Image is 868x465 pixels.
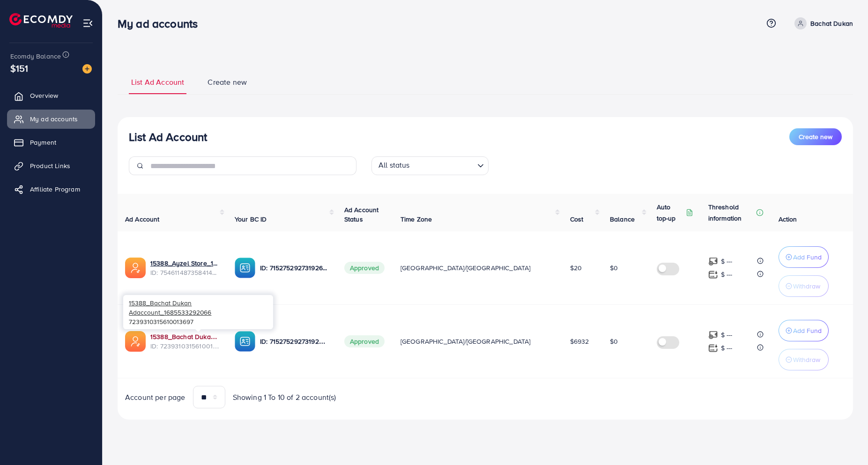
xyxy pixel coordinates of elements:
a: My ad accounts [7,110,95,128]
span: Balance [610,214,635,224]
p: Auto top-up [657,201,684,224]
h3: List Ad Account [129,130,207,144]
span: Showing 1 To 10 of 2 account(s) [233,392,336,403]
iframe: Chat [828,423,861,458]
img: top-up amount [708,343,718,353]
span: Ad Account Status [344,205,379,224]
span: Your BC ID [235,214,267,224]
p: Withdraw [793,354,820,365]
div: 7239310315610013697 [123,295,273,329]
a: Bachat Dukan [791,17,853,30]
img: logo [9,13,73,28]
button: Add Fund [779,320,829,341]
span: [GEOGRAPHIC_DATA]/[GEOGRAPHIC_DATA] [401,337,531,346]
span: Create new [799,132,832,141]
button: Withdraw [779,349,829,370]
a: 15388_Bachat Dukan Adaccount_1685533292066 [150,332,220,341]
span: $0 [610,337,618,346]
span: $20 [570,263,582,273]
button: Create new [789,128,842,145]
span: All status [377,158,412,173]
span: List Ad Account [131,77,184,88]
p: ID: 7152752927319261185 [260,336,329,347]
p: Add Fund [793,325,822,336]
span: Action [779,214,797,224]
div: <span class='underline'>15388_Ayzel Store_1756966831995</span></br>7546114873584140304 [150,258,220,278]
img: top-up amount [708,330,718,340]
a: Affiliate Program [7,180,95,199]
img: ic-ads-acc.e4c84228.svg [125,331,146,352]
span: ID: 7239310315610013697 [150,341,220,351]
button: Add Fund [779,246,829,268]
span: My ad accounts [30,114,78,124]
p: ID: 7152752927319261185 [260,262,329,273]
span: $151 [10,61,29,75]
img: ic-ba-acc.ded83a64.svg [235,331,255,352]
p: Withdraw [793,280,820,292]
div: Search for option [371,156,489,175]
span: Approved [344,262,385,274]
a: Overview [7,86,95,105]
span: Cost [570,214,584,224]
p: $ --- [721,256,733,267]
span: Overview [30,91,58,100]
span: Product Links [30,161,70,170]
p: $ --- [721,342,733,354]
img: image [82,64,92,74]
img: top-up amount [708,270,718,280]
span: Time Zone [401,214,432,224]
p: Threshold information [708,201,754,224]
span: Ad Account [125,214,160,224]
img: ic-ads-acc.e4c84228.svg [125,258,146,278]
span: Create new [208,77,247,88]
span: ID: 7546114873584140304 [150,268,220,277]
img: top-up amount [708,257,718,266]
span: $0 [610,263,618,273]
span: Approved [344,335,385,347]
span: 15388_Bachat Dukan Adaccount_1685533292066 [129,298,211,317]
a: Payment [7,133,95,152]
input: Search for option [413,158,474,173]
span: Account per page [125,392,185,403]
span: $6932 [570,337,589,346]
span: Affiliate Program [30,185,80,194]
a: Product Links [7,156,95,175]
h3: My ad accounts [118,17,205,30]
span: Payment [30,138,56,147]
p: Add Fund [793,251,822,263]
p: $ --- [721,329,733,340]
p: Bachat Dukan [810,18,853,29]
button: Withdraw [779,275,829,297]
p: $ --- [721,269,733,280]
a: 15388_Ayzel Store_1756966831995 [150,258,220,268]
img: ic-ba-acc.ded83a64.svg [235,258,255,278]
span: [GEOGRAPHIC_DATA]/[GEOGRAPHIC_DATA] [401,263,531,273]
img: menu [82,18,93,29]
span: Ecomdy Balance [10,52,61,61]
